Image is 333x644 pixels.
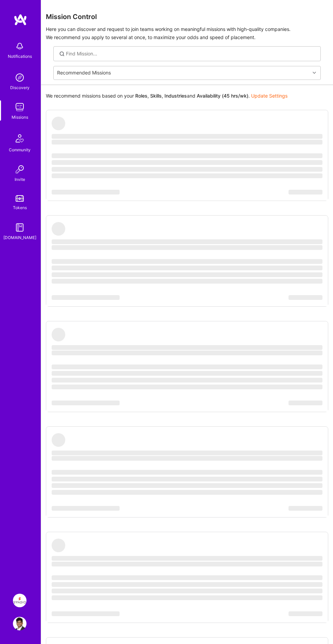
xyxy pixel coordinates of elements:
img: bell [13,39,27,53]
div: Invite [15,176,25,183]
div: Discovery [10,84,30,91]
a: Update Settings [251,93,287,99]
img: Syndio: Transformation Engine Modernization [13,594,27,607]
p: We recommend missions based on your , , and . [46,92,287,99]
b: Availability (45 hrs/wk) [197,93,248,99]
div: Community [9,147,31,153]
b: Skills [150,93,162,99]
img: tokens [16,195,24,202]
img: guide book [13,221,27,234]
img: teamwork [13,100,27,114]
img: logo [14,14,27,26]
img: Community [12,130,28,147]
img: Invite [13,163,27,176]
div: Tokens [13,204,27,211]
a: User Avatar [11,617,28,630]
div: Recommended Missions [57,70,111,77]
h3: Mission Control [46,13,328,21]
img: discovery [13,71,27,84]
div: Missions [12,114,28,121]
img: User Avatar [13,617,27,630]
p: Here you can discover and request to join teams working on meaningful missions with high-quality ... [46,25,328,41]
i: icon SearchGrey [58,50,66,57]
input: Find Mission... [66,50,316,57]
b: Roles [135,93,147,99]
a: Syndio: Transformation Engine Modernization [11,594,28,607]
div: Notifications [8,53,32,60]
i: icon Chevron [313,71,316,74]
div: [DOMAIN_NAME] [3,234,36,241]
b: Industries [164,93,187,99]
